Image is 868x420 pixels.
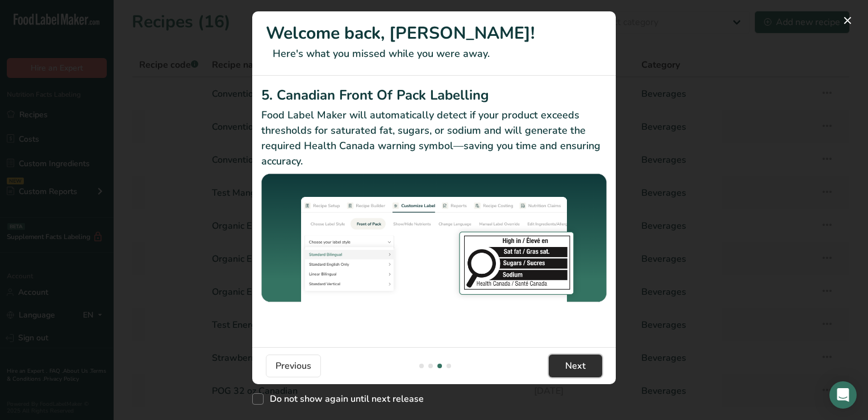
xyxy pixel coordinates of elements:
[261,174,607,304] img: Canadian Front Of Pack Labelling
[261,85,607,105] h2: 5. Canadian Front Of Pack Labelling
[264,393,424,405] span: Do not show again until next release
[276,359,311,373] span: Previous
[261,108,607,169] p: Food Label Maker will automatically detect if your product exceeds thresholds for saturated fat, ...
[266,20,602,46] h1: Welcome back, [PERSON_NAME]!
[565,359,586,373] span: Next
[829,381,857,409] div: Open Intercom Messenger
[266,46,602,61] p: Here's what you missed while you were away.
[266,355,321,377] button: Previous
[549,355,602,377] button: Next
